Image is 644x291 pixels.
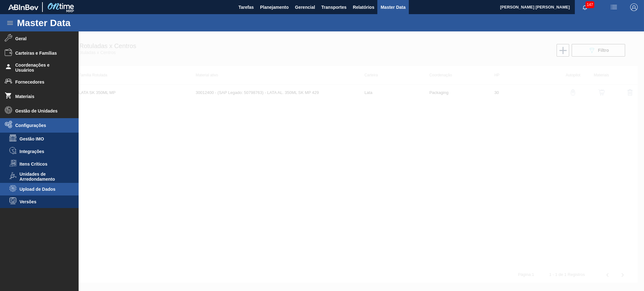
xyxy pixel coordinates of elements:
[19,199,68,204] span: Versões
[380,3,405,11] span: Master Data
[630,3,638,11] img: Logout
[15,51,67,56] span: Carteiras e Famílias
[17,19,129,26] h1: Master Data
[321,3,347,11] span: Transportes
[586,1,594,8] span: 147
[15,108,67,113] span: Gestão de Unidades
[295,3,315,11] span: Gerencial
[15,123,67,128] span: Configurações
[15,94,67,99] span: Materiais
[353,3,374,11] span: Relatórios
[575,3,595,12] button: Notificações
[610,3,618,11] img: userActions
[19,187,68,192] span: Upload de Dados
[8,4,38,10] img: TNhmsLtSVTkK8tSr43FrP2fwEKptu5GPRR3wAAAABJRU5ErkJggg==
[15,36,67,41] span: Geral
[15,63,67,73] span: Coordenações e Usuários
[19,162,68,167] span: Itens Críticos
[260,3,289,11] span: Planejamento
[19,136,68,141] span: Gestão IMO
[19,172,68,182] span: Unidades de Arredondamento
[19,149,68,154] span: Integrações
[15,80,67,85] span: Fornecedores
[238,3,254,11] span: Tarefas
